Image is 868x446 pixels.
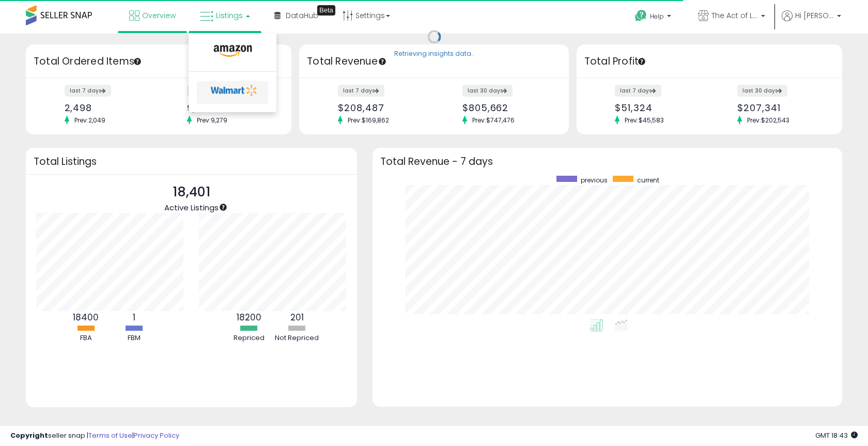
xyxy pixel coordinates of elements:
div: $805,662 [462,102,551,113]
span: DataHub [286,10,318,21]
span: Prev: 9,279 [192,116,233,125]
p: 18,401 [164,182,219,202]
label: last 7 days [338,85,384,97]
h3: Total Listings [34,158,349,165]
div: FBA [63,333,109,343]
span: Listings [216,10,243,21]
div: $208,487 [338,102,426,113]
a: Hi [PERSON_NAME] [782,10,841,34]
span: Prev: $202,543 [742,116,795,125]
div: FBM [111,333,157,343]
span: Prev: $45,583 [619,116,669,125]
span: The Act of Living [711,10,758,21]
b: 18400 [73,311,99,324]
span: Overview [142,10,176,21]
label: last 30 days [187,85,237,97]
div: Repriced [226,333,272,343]
span: Prev: 2,049 [69,116,111,125]
div: Tooltip anchor [378,57,387,66]
div: 9,610 [187,102,274,113]
span: 2025-10-8 18:43 GMT [815,430,858,440]
strong: Copyright [10,430,48,440]
i: Get Help [634,9,647,22]
a: Help [627,2,681,34]
div: Tooltip anchor [133,57,142,66]
div: $51,324 [615,102,702,113]
div: 2,498 [65,102,151,113]
div: Tooltip anchor [219,203,228,212]
span: Prev: $169,862 [343,116,394,125]
h3: Total Revenue - 7 days [380,158,834,165]
span: previous [581,176,608,184]
span: Help [650,12,664,21]
h3: Total Revenue [307,54,561,69]
b: 201 [290,311,304,324]
div: Tooltip anchor [637,57,646,66]
b: 18200 [237,311,261,324]
label: last 7 days [65,85,111,97]
span: Prev: $747,476 [467,116,520,125]
div: Retrieving insights data.. [394,50,474,59]
span: current [637,176,659,184]
span: Active Listings [164,202,219,213]
div: $207,341 [737,102,824,113]
div: seller snap | | [10,431,179,441]
label: last 30 days [737,85,787,97]
span: Hi [PERSON_NAME] [795,10,834,21]
b: 1 [133,311,135,324]
a: Terms of Use [88,430,132,440]
h3: Total Ordered Items [34,54,284,69]
a: Privacy Policy [134,430,179,440]
label: last 7 days [615,85,661,97]
h3: Total Profit [584,54,834,69]
label: last 30 days [462,85,513,97]
div: Tooltip anchor [317,5,335,16]
div: Not Repriced [274,333,320,343]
